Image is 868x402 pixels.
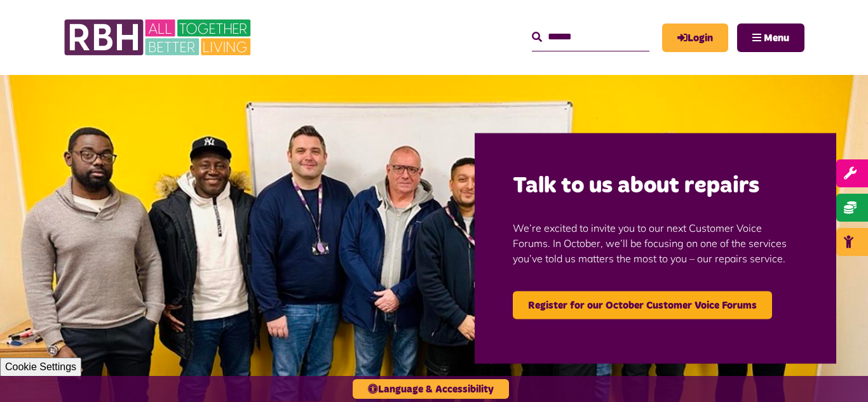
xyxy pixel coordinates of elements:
[662,23,728,52] a: MyRBH
[737,23,804,52] button: Navigation
[513,171,798,201] h2: Talk to us about repairs
[764,33,789,43] span: Menu
[353,379,509,399] button: Language & Accessibility
[513,201,798,285] p: We’re excited to invite you to our next Customer Voice Forums. In October, we’ll be focusing on o...
[64,13,254,62] img: RBH
[513,291,772,319] a: Register for our October Customer Voice Forums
